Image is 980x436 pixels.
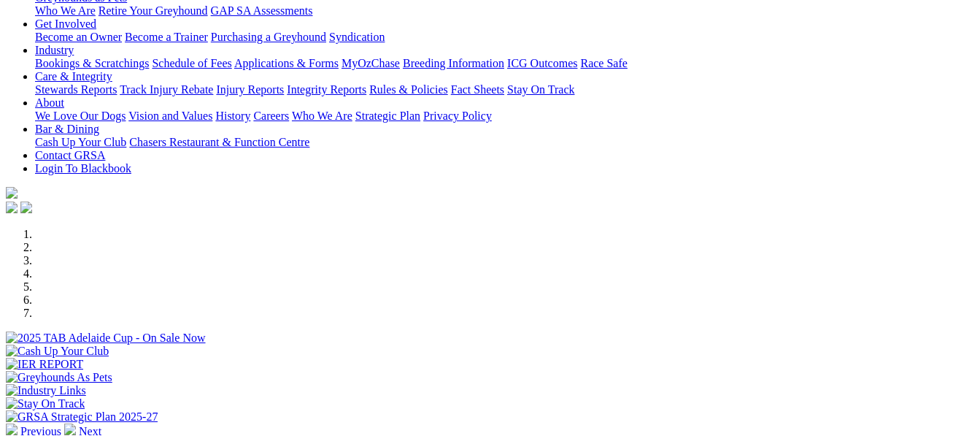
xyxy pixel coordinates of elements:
[35,162,131,175] a: Login To Blackbook
[35,4,974,18] div: Greyhounds as Pets
[292,110,352,122] a: Who We Are
[35,123,99,135] a: Bar & Dining
[6,410,158,424] img: GRSA Strategic Plan 2025-27
[35,31,974,44] div: Get Involved
[6,332,206,345] img: 2025 TAB Adelaide Cup - On Sale Now
[6,424,18,435] img: chevron-left-pager-white.svg
[35,31,122,43] a: Become an Owner
[125,31,208,43] a: Become a Trainer
[329,31,385,43] a: Syndication
[129,136,309,148] a: Chasers Restaurant & Function Centre
[6,397,85,410] img: Stay On Track
[451,83,504,96] a: Fact Sheets
[6,358,83,371] img: IER REPORT
[234,57,339,69] a: Applications & Forms
[355,110,420,122] a: Strategic Plan
[507,83,574,96] a: Stay On Track
[35,136,126,148] a: Cash Up Your Club
[423,110,492,122] a: Privacy Policy
[35,57,149,69] a: Bookings & Scratchings
[580,57,627,69] a: Race Safe
[20,202,32,213] img: twitter.svg
[216,83,284,96] a: Injury Reports
[35,83,974,96] div: Care & Integrity
[6,345,109,358] img: Cash Up Your Club
[211,4,313,17] a: GAP SA Assessments
[6,187,18,199] img: logo-grsa-white.png
[507,57,577,69] a: ICG Outcomes
[35,4,96,17] a: Who We Are
[152,57,231,69] a: Schedule of Fees
[342,57,400,69] a: MyOzChase
[35,83,117,96] a: Stewards Reports
[35,44,74,56] a: Industry
[6,384,86,397] img: Industry Links
[99,4,208,17] a: Retire Your Greyhound
[35,57,974,70] div: Industry
[35,136,974,149] div: Bar & Dining
[128,110,212,122] a: Vision and Values
[35,96,64,109] a: About
[403,57,504,69] a: Breeding Information
[211,31,326,43] a: Purchasing a Greyhound
[35,110,974,123] div: About
[6,371,112,384] img: Greyhounds As Pets
[35,149,105,161] a: Contact GRSA
[215,110,250,122] a: History
[120,83,213,96] a: Track Injury Rebate
[253,110,289,122] a: Careers
[35,70,112,83] a: Care & Integrity
[369,83,448,96] a: Rules & Policies
[287,83,366,96] a: Integrity Reports
[35,18,96,30] a: Get Involved
[64,424,76,435] img: chevron-right-pager-white.svg
[35,110,126,122] a: We Love Our Dogs
[6,202,18,213] img: facebook.svg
